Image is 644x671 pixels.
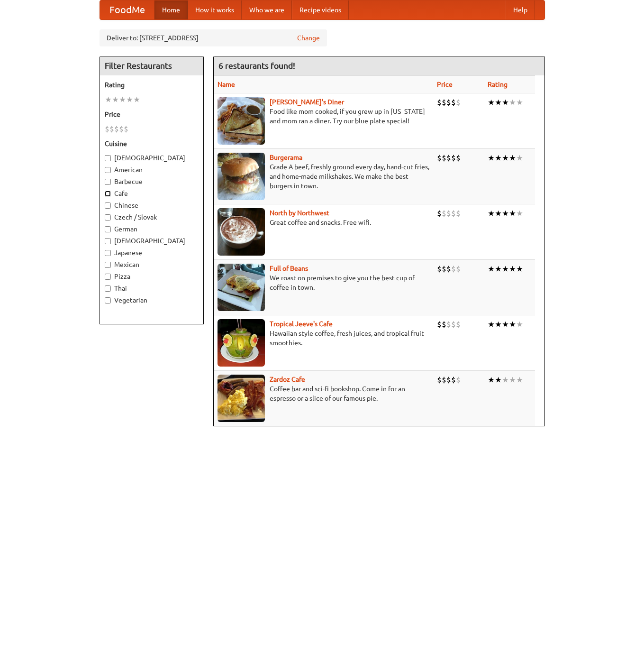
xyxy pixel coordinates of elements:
[270,265,308,272] b: Full of Beans
[105,201,199,210] label: Chinese
[270,154,302,161] a: Burgerama
[100,29,327,46] div: Deliver to: [STREET_ADDRESS]
[516,153,523,163] li: ★
[124,124,128,134] li: $
[437,319,442,330] li: $
[495,208,502,219] li: ★
[446,153,451,163] li: $
[105,272,199,281] label: Pizza
[126,94,133,105] li: ★
[218,81,235,88] a: Name
[154,0,188,19] a: Home
[105,262,111,268] input: Mexican
[488,81,508,88] a: Rating
[297,33,320,43] a: Change
[495,153,502,163] li: ★
[218,107,429,126] p: Food like mom cooked, if you grew up in [US_STATE] and mom ran a diner. Try our blue plate special!
[456,208,461,219] li: $
[451,319,456,330] li: $
[495,319,502,330] li: ★
[292,0,349,19] a: Recipe videos
[442,153,446,163] li: $
[502,208,509,219] li: ★
[188,0,242,19] a: How it works
[218,162,429,191] p: Grade A beef, freshly ground every day, hand-cut fries, and home-made milkshakes. We make the bes...
[105,274,111,280] input: Pizza
[442,264,446,274] li: $
[446,264,451,274] li: $
[114,124,119,134] li: $
[509,97,516,108] li: ★
[218,319,265,367] img: jeeves.jpg
[488,264,495,274] li: ★
[488,153,495,163] li: ★
[488,208,495,219] li: ★
[105,165,199,175] label: American
[218,264,265,311] img: beans.jpg
[105,212,199,222] label: Czech / Slovak
[270,320,333,328] a: Tropical Jeeve's Cafe
[502,153,509,163] li: ★
[109,124,114,134] li: $
[105,285,111,292] input: Thai
[119,94,126,105] li: ★
[218,153,265,200] img: burgerama.jpg
[506,0,535,19] a: Help
[509,153,516,163] li: ★
[105,297,111,303] input: Vegetarian
[451,375,456,385] li: $
[105,236,199,246] label: [DEMOGRAPHIC_DATA]
[105,295,199,305] label: Vegetarian
[242,0,292,19] a: Who we are
[105,177,199,186] label: Barbecue
[105,284,199,293] label: Thai
[502,97,509,108] li: ★
[516,375,523,385] li: ★
[105,260,199,269] label: Mexican
[451,97,456,108] li: $
[112,94,119,105] li: ★
[270,376,305,383] b: Zardoz Cafe
[270,98,344,106] a: [PERSON_NAME]'s Diner
[451,264,456,274] li: $
[437,97,442,108] li: $
[442,375,446,385] li: $
[100,56,203,75] h4: Filter Restaurants
[446,319,451,330] li: $
[451,208,456,219] li: $
[218,218,429,227] p: Great coffee and snacks. Free wifi.
[442,97,446,108] li: $
[488,375,495,385] li: ★
[105,110,199,119] h5: Price
[105,179,111,185] input: Barbecue
[456,264,461,274] li: $
[105,214,111,221] input: Czech / Slovak
[437,375,442,385] li: $
[516,208,523,219] li: ★
[437,153,442,163] li: $
[218,97,265,145] img: sallys.jpg
[270,209,329,217] a: North by Northwest
[105,153,199,163] label: [DEMOGRAPHIC_DATA]
[105,124,109,134] li: $
[105,250,111,256] input: Japanese
[446,97,451,108] li: $
[105,238,111,244] input: [DEMOGRAPHIC_DATA]
[495,264,502,274] li: ★
[133,94,140,105] li: ★
[105,202,111,209] input: Chinese
[509,319,516,330] li: ★
[509,375,516,385] li: ★
[488,97,495,108] li: ★
[442,319,446,330] li: $
[105,94,112,105] li: ★
[218,329,429,348] p: Hawaiian style coffee, fresh juices, and tropical fruit smoothies.
[105,139,199,148] h5: Cuisine
[456,319,461,330] li: $
[456,375,461,385] li: $
[119,124,124,134] li: $
[218,384,429,403] p: Coffee bar and sci-fi bookshop. Come in for an espresso or a slice of our famous pie.
[516,264,523,274] li: ★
